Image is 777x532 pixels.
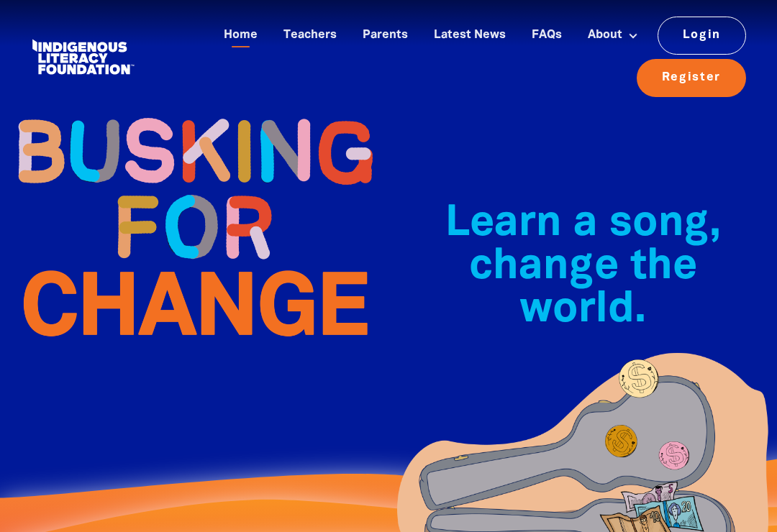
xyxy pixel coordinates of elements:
a: Register [637,59,746,96]
a: Parents [354,24,417,47]
span: Learn a song, change the world. [445,204,721,330]
a: Latest News [425,24,514,47]
a: Teachers [275,24,345,47]
a: About [579,24,647,47]
a: Home [215,24,266,47]
a: FAQs [523,24,571,47]
a: Login [658,17,746,54]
